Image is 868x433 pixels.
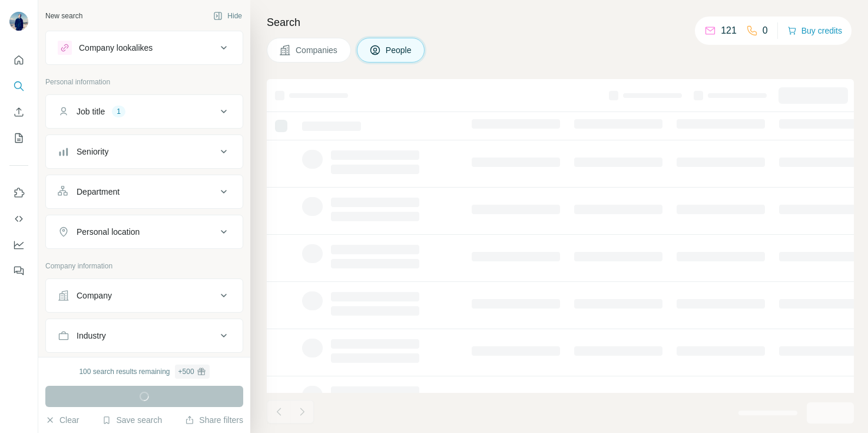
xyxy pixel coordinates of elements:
[77,226,140,238] div: Personal location
[77,146,108,158] div: Seniority
[102,414,162,426] button: Save search
[9,127,28,149] button: My lists
[763,24,768,38] p: 0
[77,290,112,301] div: Company
[46,97,243,126] button: Job title1
[9,260,28,281] button: Feedback
[178,366,194,377] div: + 500
[386,44,413,56] span: People
[79,365,209,379] div: 100 search results remaining
[296,44,339,56] span: Companies
[112,106,125,117] div: 1
[77,106,105,117] div: Job title
[9,234,28,255] button: Dashboard
[787,22,842,39] button: Buy credits
[9,101,28,123] button: Enrich CSV
[9,182,28,204] button: Use Surfe on LinkedIn
[46,218,243,246] button: Personal location
[45,77,243,87] p: Personal information
[46,178,243,206] button: Department
[185,414,243,426] button: Share filters
[77,330,106,342] div: Industry
[77,186,120,198] div: Department
[9,76,28,97] button: Search
[46,281,243,310] button: Company
[9,208,28,229] button: Use Surfe API
[721,24,737,38] p: 121
[79,42,153,54] div: Company lookalikes
[9,50,28,71] button: Quick start
[46,137,243,166] button: Seniority
[267,14,854,31] h4: Search
[45,414,79,426] button: Clear
[205,7,250,25] button: Hide
[45,11,82,21] div: New search
[46,322,243,350] button: Industry
[46,34,243,62] button: Company lookalikes
[9,12,28,31] img: Avatar
[45,261,243,271] p: Company information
